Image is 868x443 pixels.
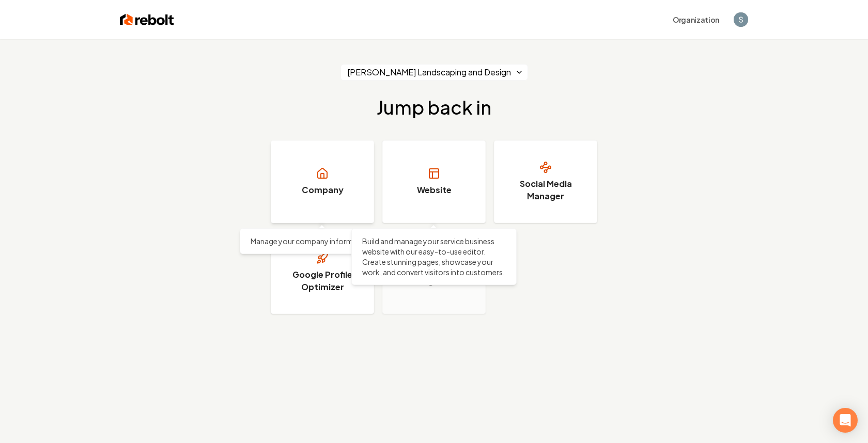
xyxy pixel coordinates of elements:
[340,64,528,81] button: [PERSON_NAME] Landscaping and Design
[833,408,858,433] div: Open Intercom Messenger
[507,178,584,202] h3: Social Media Manager
[347,66,511,78] span: [PERSON_NAME] Landscaping and Design
[382,140,486,223] a: Website
[377,97,491,118] h2: Jump back in
[362,236,506,277] p: Build and manage your service business website with our easy-to-use editor. Create stunning pages...
[251,236,394,246] p: Manage your company information.
[271,231,374,314] a: Google Profile Optimizer
[302,184,344,196] h3: Company
[120,12,174,27] img: Rebolt Logo
[284,268,361,293] h3: Google Profile Optimizer
[667,10,725,29] button: Organization
[734,12,748,27] button: Open user button
[417,184,452,196] h3: Website
[734,12,748,27] img: Saygun Erkaraman
[494,140,597,223] a: Social Media Manager
[271,140,374,223] a: Company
